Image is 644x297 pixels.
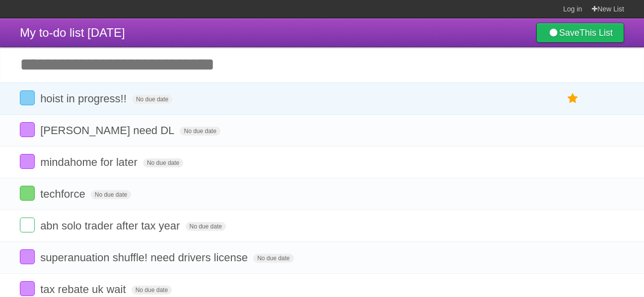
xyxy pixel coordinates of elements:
span: No due date [143,158,183,167]
label: Done [20,154,35,169]
label: Star task [564,218,582,234]
label: Star task [564,249,582,266]
label: Done [20,281,35,296]
span: No due date [132,95,172,104]
span: tax rebate uk wait [40,283,128,296]
span: mindahome for later [40,156,140,168]
span: No due date [91,190,131,199]
span: superanuation shuffle! need drivers license [40,251,250,264]
span: hoist in progress!! [40,92,129,105]
span: No due date [253,254,293,263]
label: Star task [564,122,582,139]
span: No due date [132,286,172,295]
span: No due date [186,222,226,231]
label: Star task [564,90,582,107]
span: [PERSON_NAME] need DL [40,124,177,137]
label: Done [20,122,35,137]
label: Done [20,218,35,232]
span: My to-do list [DATE] [20,26,125,39]
a: SaveThis List [536,23,624,43]
label: Done [20,90,35,105]
span: techforce [40,188,88,200]
label: Star task [564,154,582,170]
span: No due date [180,127,220,136]
b: This List [579,28,613,38]
span: abn solo trader after tax year [40,220,182,232]
label: Done [20,249,35,264]
label: Done [20,186,35,201]
label: Star task [564,186,582,202]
